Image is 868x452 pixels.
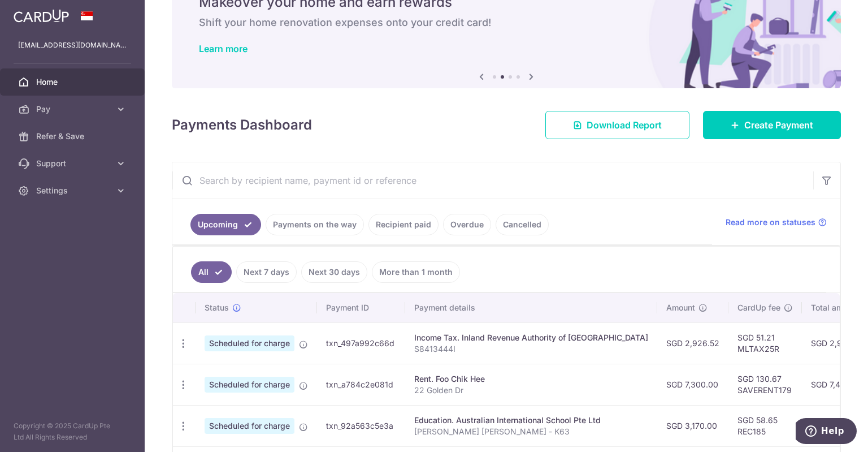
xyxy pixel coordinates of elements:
[728,405,802,446] td: SGD 58.65 REC185
[172,115,312,135] h4: Payments Dashboard
[657,405,728,446] td: SGD 3,170.00
[205,302,229,313] span: Status
[737,302,780,313] span: CardUp fee
[172,162,813,199] input: Search by recipient name, payment id or reference
[414,385,648,396] p: 22 Golden Dr
[317,322,405,364] td: txn_497a992c66d
[728,322,802,364] td: SGD 51.21 MLTAX25R
[36,76,111,88] span: Home
[317,293,405,322] th: Payment ID
[190,214,261,235] a: Upcoming
[414,415,648,426] div: Education. Australian International School Pte Ltd
[205,418,294,434] span: Scheduled for charge
[36,158,111,169] span: Support
[657,322,728,364] td: SGD 2,926.52
[199,43,248,54] a: Learn more
[726,217,815,228] span: Read more on statuses
[36,185,111,196] span: Settings
[199,16,814,29] h6: Shift your home renovation expenses onto your credit card!
[36,104,111,115] span: Pay
[301,261,367,283] a: Next 30 days
[703,111,841,139] a: Create Payment
[236,261,297,283] a: Next 7 days
[666,302,695,313] span: Amount
[496,214,549,235] a: Cancelled
[414,332,648,343] div: Income Tax. Inland Revenue Authority of [GEOGRAPHIC_DATA]
[744,118,813,132] span: Create Payment
[372,261,460,283] a: More than 1 month
[811,302,848,313] span: Total amt.
[728,364,802,405] td: SGD 130.67 SAVERENT179
[414,343,648,355] p: S8413444I
[18,40,127,51] p: [EMAIL_ADDRESS][DOMAIN_NAME]
[443,214,491,235] a: Overdue
[36,131,111,142] span: Refer & Save
[205,335,294,351] span: Scheduled for charge
[405,293,657,322] th: Payment details
[545,111,689,139] a: Download Report
[587,118,662,132] span: Download Report
[657,364,728,405] td: SGD 7,300.00
[317,364,405,405] td: txn_a784c2e081d
[414,426,648,437] p: [PERSON_NAME] [PERSON_NAME] - K63
[317,405,405,446] td: txn_92a563c5e3a
[368,214,439,235] a: Recipient paid
[205,377,294,393] span: Scheduled for charge
[726,217,827,228] a: Read more on statuses
[414,373,648,385] div: Rent. Foo Chik Hee
[796,418,857,446] iframe: Opens a widget where you can find more information
[191,261,232,283] a: All
[266,214,364,235] a: Payments on the way
[14,9,69,23] img: CardUp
